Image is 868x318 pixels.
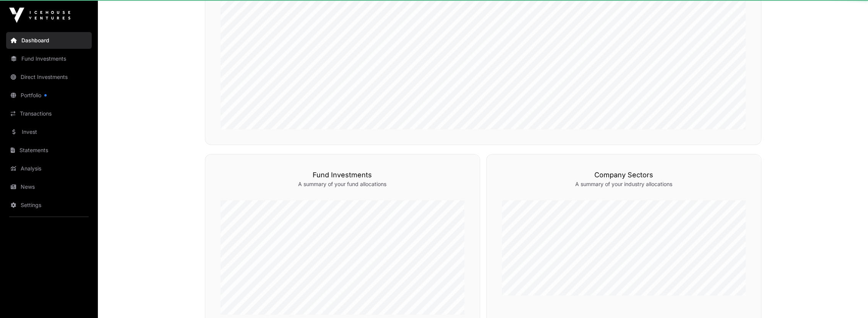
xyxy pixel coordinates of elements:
a: Transactions [6,105,92,122]
a: Statements [6,142,92,159]
a: Analysis [6,160,92,177]
a: Settings [6,197,92,214]
a: Fund Investments [6,50,92,67]
h3: Fund Investments [221,170,464,180]
iframe: Chat Widget [830,281,868,318]
a: News [6,178,92,195]
img: Icehouse Ventures Logo [9,8,70,23]
a: Portfolio [6,87,92,104]
h3: Company Sectors [502,170,746,180]
p: A summary of your industry allocations [502,180,746,188]
a: Direct Investments [6,69,92,85]
a: Invest [6,124,92,140]
p: A summary of your fund allocations [221,180,464,188]
a: Dashboard [6,32,92,49]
